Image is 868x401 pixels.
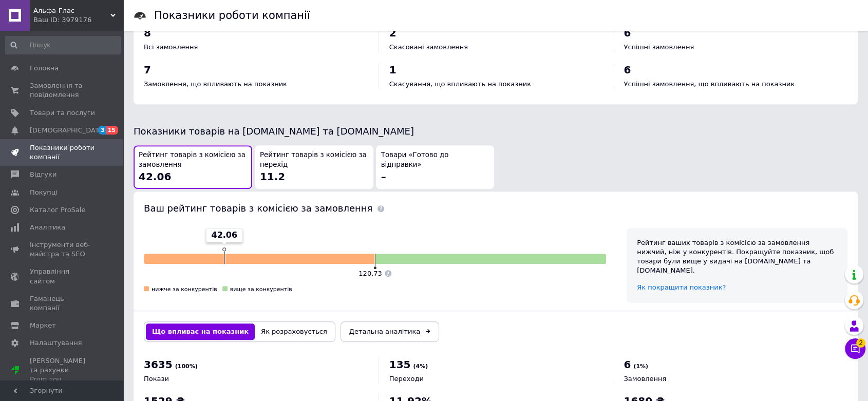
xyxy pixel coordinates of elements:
[389,43,468,51] span: Скасовані замовлення
[637,238,837,276] div: Рейтинг ваших товарів з комісією за замовлення нижчий, ніж у конкурентів. Покращуйте показник, що...
[154,9,310,22] h1: Показники роботи компанії
[139,170,171,183] span: 42.06
[624,375,666,383] span: Замовлення
[30,267,95,285] span: Управління сайтом
[845,338,865,359] button: Чат з покупцем2
[624,80,795,88] span: Успішні замовлення, що впливають на показник
[33,15,123,25] div: Ваш ID: 3979176
[30,223,65,232] span: Аналітика
[624,64,631,76] span: 6
[255,145,373,189] button: Рейтинг товарів з комісією за перехід11.2
[30,205,85,215] span: Каталог ProSale
[341,321,439,342] a: Детальна аналітика
[30,64,59,73] span: Головна
[144,203,372,214] span: Ваш рейтинг товарів з комісією за замовлення
[389,358,411,371] span: 135
[30,126,106,135] span: [DEMOGRAPHIC_DATA]
[376,145,495,189] button: Товари «Готово до відправки»–
[33,6,110,15] span: Альфа-Глас
[624,27,631,39] span: 6
[358,270,382,277] span: 120.73
[5,36,121,54] input: Пошук
[146,323,255,340] button: Що впливає на показник
[389,27,397,39] span: 2
[260,150,368,169] span: Рейтинг товарів з комісією за перехід
[30,294,95,313] span: Гаманець компанії
[175,363,198,370] span: (100%)
[144,80,287,88] span: Замовлення, що впливають на показник
[134,126,414,137] span: Показники товарів на [DOMAIN_NAME] та [DOMAIN_NAME]
[30,338,82,348] span: Налаштування
[260,170,285,183] span: 11.2
[633,363,648,370] span: (1%)
[144,43,198,51] span: Всі замовлення
[624,43,694,51] span: Успішні замовлення
[389,80,531,88] span: Скасування, що впливають на показник
[624,358,631,371] span: 6
[152,286,217,293] span: нижче за конкурентів
[139,150,247,169] span: Рейтинг товарів з комісією за замовлення
[381,170,386,183] span: –
[381,150,489,169] span: Товари «Готово до відправки»
[30,356,95,385] span: [PERSON_NAME] та рахунки
[856,335,865,345] span: 2
[144,375,169,383] span: Покази
[144,358,173,371] span: 3635
[144,27,151,39] span: 8
[30,375,95,384] div: Prom топ
[30,188,58,197] span: Покупці
[211,230,237,241] span: 42.06
[30,143,95,162] span: Показники роботи компанії
[30,108,95,118] span: Товари та послуги
[637,283,726,291] a: Як покращити показник?
[134,145,252,189] button: Рейтинг товарів з комісією за замовлення42.06
[230,286,292,293] span: вище за конкурентів
[255,323,333,340] button: Як розраховується
[106,126,118,135] span: 15
[30,240,95,259] span: Інструменти веб-майстра та SEO
[30,321,56,330] span: Маркет
[30,170,56,179] span: Відгуки
[389,375,424,383] span: Переходи
[30,81,95,100] span: Замовлення та повідомлення
[144,64,151,76] span: 7
[389,64,397,76] span: 1
[98,126,106,135] span: 3
[413,363,428,370] span: (4%)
